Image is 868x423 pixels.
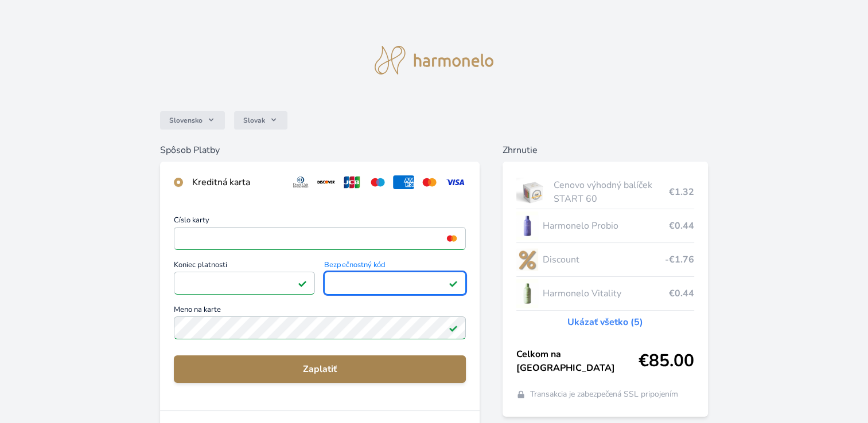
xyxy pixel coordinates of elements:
iframe: Iframe pre bezpečnostný kód [329,275,461,291]
img: discover.svg [316,175,337,189]
img: discount-lo.png [516,245,538,274]
span: Koniec platnosti [174,261,316,272]
iframe: Iframe pre deň vypršania platnosti [179,275,310,291]
span: €0.44 [669,287,694,300]
img: mc [444,233,460,244]
span: €1.32 [669,185,694,199]
iframe: Iframe pre číslo karty [179,230,461,246]
span: Zaplatiť [183,362,457,376]
span: -€1.76 [665,253,694,267]
span: Transakcia je zabezpečená SSL pripojením [530,389,678,400]
span: Bezpečnostný kód [324,261,466,272]
button: Slovensko [160,111,225,130]
span: Harmonelo Vitality [543,287,669,300]
img: mc.svg [419,175,440,189]
button: Zaplatiť [174,355,466,383]
img: visa.svg [445,175,466,189]
img: logo.svg [375,46,494,75]
img: amex.svg [393,175,414,189]
input: Meno na kartePole je platné [174,316,466,339]
img: CLEAN_PROBIO_se_stinem_x-lo.jpg [516,211,538,240]
span: €0.44 [669,219,694,233]
img: jcb.svg [341,175,363,189]
span: Harmonelo Probio [543,219,669,233]
img: Pole je platné [298,279,307,288]
img: start.jpg [516,178,549,206]
span: Slovensko [169,116,203,125]
span: Číslo karty [174,217,466,227]
button: Slovak [234,111,287,130]
img: Pole je platné [449,279,458,288]
span: Slovak [243,116,265,125]
span: Meno na karte [174,306,466,316]
h6: Zhrnutie [503,143,708,157]
span: Discount [543,253,665,267]
img: Pole je platné [449,323,458,332]
span: Celkom na [GEOGRAPHIC_DATA] [516,347,639,375]
img: CLEAN_VITALITY_se_stinem_x-lo.jpg [516,279,538,308]
span: Cenovo výhodný balíček START 60 [554,178,669,206]
img: diners.svg [290,175,312,189]
div: Kreditná karta [192,175,281,189]
h6: Spôsob Platby [160,143,480,157]
img: maestro.svg [367,175,388,189]
span: €85.00 [639,351,694,371]
a: Ukázať všetko (5) [567,315,643,329]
